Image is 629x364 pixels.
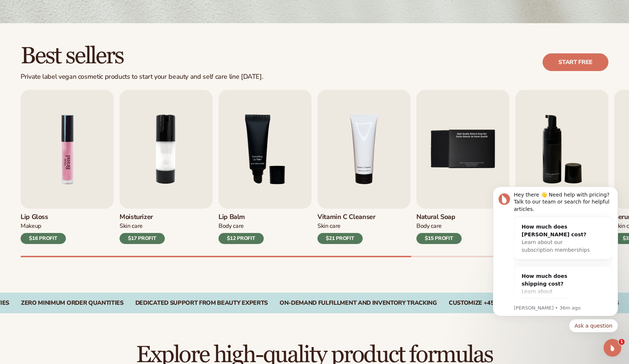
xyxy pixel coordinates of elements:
h3: Lip Gloss [21,213,66,221]
div: Skin Care [120,222,165,230]
h3: Moisturizer [120,213,165,221]
div: Body Care [416,222,462,230]
div: $12 PROFIT [218,233,264,244]
h3: Vitamin C Cleanser [317,213,376,221]
img: Shopify Image 2 [21,90,114,209]
div: Dedicated Support From Beauty Experts [135,300,268,307]
a: 2 / 9 [120,90,213,244]
a: 6 / 9 [515,90,608,244]
div: $17 PROFIT [120,233,165,244]
div: $16 PROFIT [21,233,66,244]
a: 3 / 9 [218,90,312,244]
div: $21 PROFIT [317,233,363,244]
iframe: Intercom live chat [604,339,621,357]
h2: Best sellers [21,44,263,68]
div: $15 PROFIT [416,233,462,244]
a: 1 / 9 [21,90,114,244]
span: 1 [619,339,625,345]
div: CUSTOMIZE +450 PRODUCTS [449,300,532,307]
div: Body Care [218,222,264,230]
a: 5 / 9 [416,90,509,244]
div: Skin Care [317,222,376,230]
a: Start free [543,53,608,71]
div: On-Demand Fulfillment and Inventory Tracking [280,300,437,307]
h3: Natural Soap [416,213,462,221]
div: Private label vegan cosmetic products to start your beauty and self care line [DATE]. [21,73,263,81]
a: 4 / 9 [317,90,411,244]
div: Zero Minimum Order QuantitieS [21,300,124,307]
iframe: Intercom notifications message [482,162,629,344]
div: Makeup [21,222,66,230]
h3: Lip Balm [218,213,264,221]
